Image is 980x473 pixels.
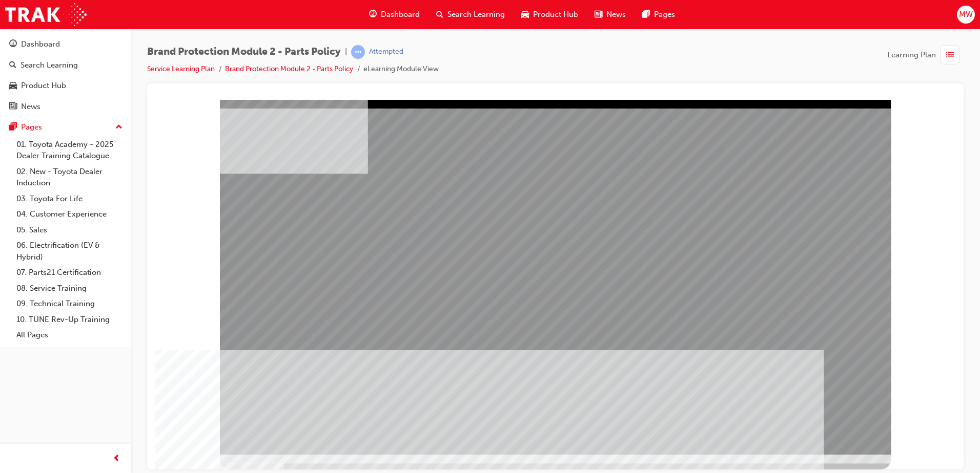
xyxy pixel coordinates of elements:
[887,45,964,64] button: Learning Plan
[4,33,127,118] button: DashboardSearch LearningProduct HubNews
[363,63,439,75] li: eLearning Module View
[12,312,127,328] a: 10. TUNE Rev-Up Training
[5,3,87,26] img: Trak
[4,97,127,116] a: News
[447,9,505,20] span: Search Learning
[436,8,443,21] span: search-icon
[225,64,353,73] a: Brand Protection Module 2 - Parts Policy
[595,8,602,21] span: news-icon
[9,123,17,132] span: pages-icon
[12,137,127,164] a: 01. Toyota Academy - 2025 Dealer Training Catalogue
[345,46,347,58] span: |
[21,38,60,50] div: Dashboard
[12,206,127,222] a: 04. Customer Experience
[4,56,127,75] a: Search Learning
[513,4,586,25] a: car-iconProduct Hub
[12,327,127,343] a: All Pages
[369,8,377,21] span: guage-icon
[9,61,16,70] span: search-icon
[887,49,936,61] span: Learning Plan
[521,8,529,21] span: car-icon
[21,59,78,71] div: Search Learning
[147,64,215,73] a: Service Learning Plan
[9,40,17,49] span: guage-icon
[21,80,66,92] div: Product Hub
[654,9,675,20] span: Pages
[115,121,122,134] span: up-icon
[12,164,127,191] a: 02. New - Toyota Dealer Induction
[21,101,40,113] div: News
[946,49,954,61] span: list-icon
[642,8,650,21] span: pages-icon
[9,81,17,91] span: car-icon
[12,191,127,207] a: 03. Toyota For Life
[21,121,42,133] div: Pages
[606,9,626,20] span: News
[4,118,127,137] button: Pages
[12,222,127,238] a: 05. Sales
[351,45,365,59] span: learningRecordVerb_ATTEMPT-icon
[586,4,634,25] a: news-iconNews
[428,4,513,25] a: search-iconSearch Learning
[634,4,683,25] a: pages-iconPages
[361,4,428,25] a: guage-iconDashboard
[959,9,973,20] span: MW
[147,46,341,58] span: Brand Protection Module 2 - Parts Policy
[533,9,578,20] span: Product Hub
[12,238,127,265] a: 06. Electrification (EV & Hybrid)
[9,102,17,112] span: news-icon
[4,35,127,54] a: Dashboard
[12,296,127,312] a: 09. Technical Training
[957,6,975,24] button: MW
[12,265,127,281] a: 07. Parts21 Certification
[12,281,127,296] a: 08. Service Training
[4,76,127,95] a: Product Hub
[369,47,403,57] div: Attempted
[113,453,120,465] span: prev-icon
[381,9,420,20] span: Dashboard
